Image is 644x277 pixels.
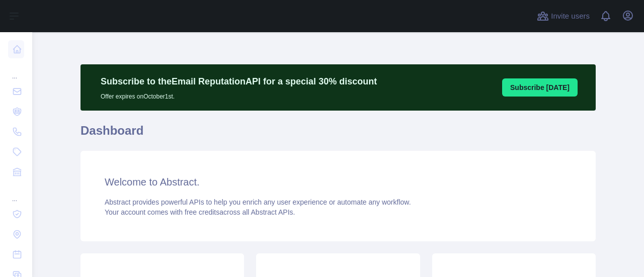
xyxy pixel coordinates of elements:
span: Abstract provides powerful APIs to help you enrich any user experience or automate any workflow. [105,198,411,206]
div: ... [8,60,24,80]
span: Your account comes with across all Abstract APIs. [105,208,295,216]
p: Subscribe to the Email Reputation API for a special 30 % discount [101,74,377,88]
span: Invite users [551,11,590,22]
span: free credits [185,208,219,216]
h3: Welcome to Abstract. [105,175,572,189]
h1: Dashboard [80,123,596,147]
div: ... [8,183,24,203]
p: Offer expires on October 1st. [101,88,377,101]
button: Invite users [535,8,592,24]
button: Subscribe [DATE] [502,78,578,97]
